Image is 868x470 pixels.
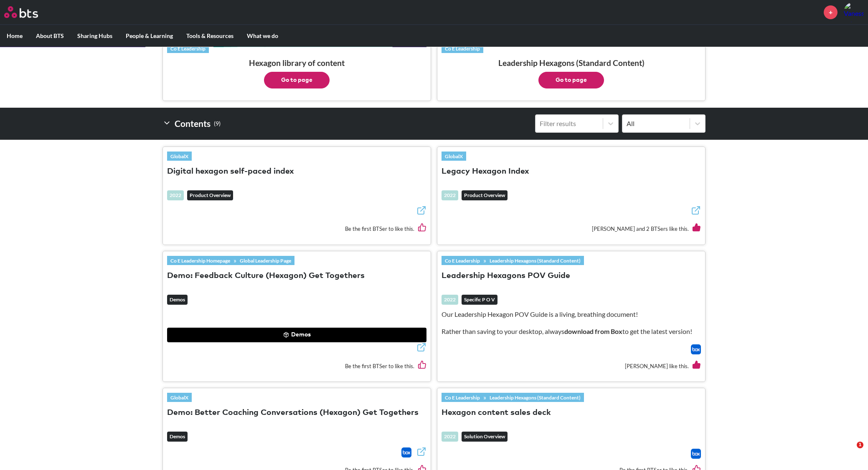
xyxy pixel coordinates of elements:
a: Leadership Hexagons (Standard Content) [486,256,584,265]
a: Download file from Box [691,344,701,354]
div: All [627,119,685,128]
button: Demo: Better Coaching Conversations (Hexagon) Get Togethers [167,407,419,419]
img: Vanessa Lin [844,2,864,22]
em: Demos [167,295,188,305]
div: Filter results [540,119,599,128]
label: About BTS [29,25,71,47]
button: Hexagon content sales deck [442,407,551,419]
button: Demo: Feedback Culture (Hexagon) Get Togethers [167,270,365,282]
button: Go to page [538,72,604,88]
a: External link [416,205,426,217]
a: Download file from Box [401,447,411,457]
strong: download from Box [564,327,622,335]
p: Our Leadership Hexagon POV Guide is a living, breathing document! [442,310,701,319]
em: Demos [167,432,188,442]
a: Leadership Hexagons (Standard Content) [486,393,584,402]
div: 2022 [442,432,458,442]
div: » [167,256,294,265]
div: [PERSON_NAME] like this. [442,354,701,377]
a: Global Leadership Page [236,256,294,265]
a: External link [691,205,701,217]
div: Be the first BTSer to like this. [167,354,426,377]
p: Rather than saving to your desktop, always to get the latest version! [442,327,701,336]
div: » [442,256,584,265]
div: 2022 [442,295,458,305]
span: 1 [857,442,863,448]
label: Tools & Resources [180,25,240,47]
a: GlobalX [167,393,192,402]
a: Go home [4,6,53,18]
label: Sharing Hubs [71,25,119,47]
img: Box logo [691,344,701,354]
label: What we do [240,25,285,47]
a: Profile [844,2,864,22]
a: GlobalX [167,152,192,161]
a: Download file from Box [691,449,701,459]
a: + [824,5,838,19]
div: [PERSON_NAME] and 2 BTSers like this. [442,217,701,240]
em: Product Overview [462,190,508,200]
h3: Leadership Hexagons (Standard Content) [442,58,701,88]
a: Co E Leadership [442,256,483,265]
img: BTS Logo [4,6,38,18]
iframe: Intercom live chat [840,442,860,462]
button: Go to page [264,72,330,88]
em: Product Overview [187,190,233,200]
button: Leadership Hexagons POV Guide [442,270,570,282]
h3: Hexagon library of content [167,58,426,88]
em: Solution Overview [462,432,508,442]
a: GlobalX [442,152,466,161]
div: 2022 [442,190,458,200]
div: » [442,393,584,402]
small: ( 9 ) [214,118,221,129]
a: External link [416,447,426,459]
a: Co E Leadership Homepage [167,256,233,265]
label: People & Learning [119,25,180,47]
a: Co E Leadership [442,393,483,402]
img: Box logo [691,449,701,459]
div: 2022 [167,190,184,200]
h2: Contents [162,114,221,133]
div: Be the first BTSer to like this. [167,217,426,240]
a: External link [416,342,426,354]
button: Digital hexagon self-paced index [167,166,294,177]
em: Specific P O V [462,295,497,305]
button: Demos [167,328,426,343]
img: Box logo [401,447,411,457]
a: Co E Leadership [442,44,483,53]
button: Legacy Hexagon Index [442,166,529,177]
a: Co E Leadership [167,44,209,53]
